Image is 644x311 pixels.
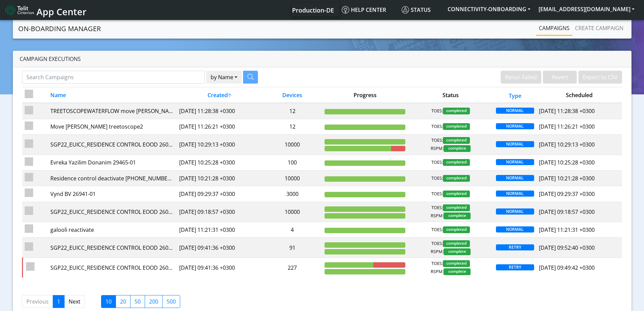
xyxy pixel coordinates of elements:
td: 10000 [262,170,322,186]
a: Create campaign [572,21,626,35]
img: logo-telit-cinterion-gw-new.png [5,5,34,16]
span: RSPM: [431,213,444,219]
span: completed [443,108,470,114]
span: completed [443,159,470,166]
span: [DATE] 10:29:13 +0300 [539,141,595,148]
td: [DATE] 09:18:57 +0300 [176,202,262,222]
a: Help center [339,3,399,17]
span: TOES: [431,260,443,267]
span: complete [444,145,471,152]
div: galooli reactivate [50,226,174,234]
div: Campaign Executions [13,51,631,67]
span: [DATE] 11:21:31 +0300 [539,226,595,234]
span: NORMAL [496,123,534,129]
button: Rerun Failed [501,71,541,84]
td: [DATE] 09:41:36 +0300 [176,238,262,258]
span: TOES: [431,175,443,182]
div: TREETOSCOPEWATERFLOW move [PERSON_NAME] 2 [50,107,174,115]
span: TOES: [431,159,443,166]
a: Your current platform instance [292,3,334,17]
span: completed [443,137,470,144]
td: [DATE] 11:21:31 +0300 [176,222,262,238]
span: RETRY [496,244,534,250]
th: Devices [262,87,322,103]
span: completed [443,123,470,130]
td: [DATE] 09:29:37 +0300 [176,186,262,202]
span: NORMAL [496,191,534,197]
span: TOES: [431,137,443,144]
label: 200 [145,295,163,308]
label: 50 [130,295,145,308]
div: SGP22_EUICC_RESIDENCE CONTROL EOOD 26074 03 06 5th [50,264,174,272]
td: 10000 [262,202,322,222]
span: RSPM: [431,145,444,152]
th: Type [494,87,536,103]
span: TOES: [431,108,443,114]
td: [DATE] 09:41:36 +0300 [176,258,262,277]
span: completed [443,204,470,211]
span: complete [444,268,471,275]
span: TOES: [431,226,443,233]
button: by Name [206,71,242,84]
th: Status [408,87,494,103]
span: [DATE] 09:29:37 +0300 [539,190,595,198]
th: Progress [322,87,408,103]
button: [EMAIL_ADDRESS][DOMAIN_NAME] [534,3,639,15]
div: SGP22_EUICC_RESIDENCE CONTROL EOOD 26074 03 06 6th [50,208,174,216]
span: NORMAL [496,159,534,165]
span: [DATE] 11:26:21 +0300 [539,123,595,130]
span: RETRY [496,264,534,270]
span: App Center [37,5,87,18]
div: Evreka Yazilim Donanim 29465-01 [50,158,174,166]
th: Scheduled [536,87,622,103]
td: 91 [262,238,322,258]
td: 12 [262,103,322,119]
input: Search Campaigns [22,71,205,84]
a: 1 [53,295,65,308]
span: Status [402,6,431,14]
td: 3000 [262,186,322,202]
td: [DATE] 10:21:28 +0300 [176,170,262,186]
span: RSPM: [431,248,444,255]
span: TOES: [431,240,443,247]
td: 12 [262,119,322,134]
span: [DATE] 09:18:57 +0300 [539,208,595,216]
a: Status [399,3,444,17]
span: complete [444,213,471,219]
td: 10000 [262,135,322,155]
span: NORMAL [496,175,534,181]
span: [DATE] 11:28:38 +0300 [539,107,595,115]
span: Help center [342,6,386,14]
span: TOES: [431,204,443,211]
div: Move [PERSON_NAME] treetoscope2 [50,123,174,131]
div: SGP22_EUICC_RESIDENCE CONTROL EOOD 26074 03 06 7th [50,140,174,149]
span: completed [443,240,470,247]
span: complete [444,248,471,255]
td: 4 [262,222,322,238]
span: TOES: [431,123,443,130]
label: 20 [116,295,130,308]
span: completed [443,226,470,233]
a: On-Boarding Manager [18,22,101,36]
span: [DATE] 10:25:28 +0300 [539,159,595,166]
span: completed [443,175,470,182]
td: [DATE] 11:26:21 +0300 [176,119,262,134]
td: [DATE] 11:28:38 +0300 [176,103,262,119]
div: Residence control deactivate [PHONE_NUMBER] part6 [50,174,174,182]
span: TOES: [431,191,443,197]
td: 100 [262,155,322,170]
th: Name [48,87,176,103]
span: Production-DE [292,6,334,14]
button: Revert [543,71,577,84]
td: 227 [262,258,322,277]
span: NORMAL [496,208,534,215]
label: 500 [162,295,180,308]
label: 10 [101,295,116,308]
div: SGP22_EUICC_RESIDENCE CONTROL EOOD 26074 03 06 5th [50,244,174,252]
span: completed [443,260,470,267]
img: status.svg [402,6,409,14]
button: Export to CSV [578,71,622,84]
a: App Center [5,3,86,17]
span: completed [443,191,470,197]
div: Vynd BV 26941-01 [50,190,174,198]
